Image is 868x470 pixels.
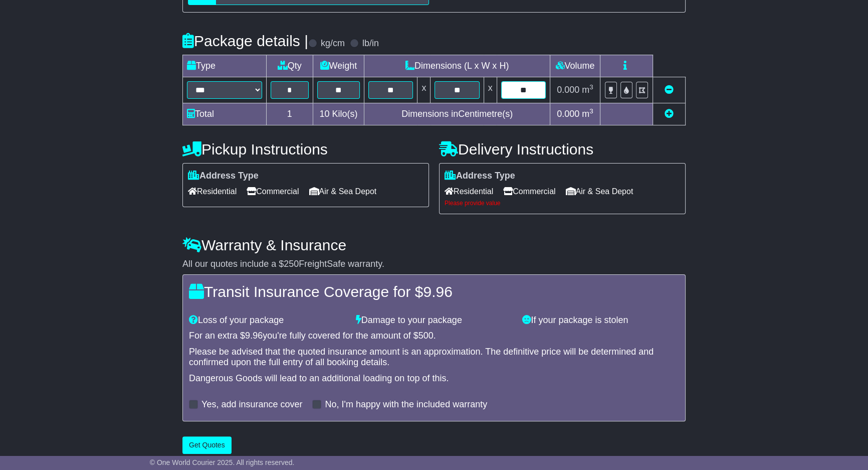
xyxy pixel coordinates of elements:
span: Air & Sea Depot [566,184,633,199]
td: Dimensions in Centimetre(s) [364,103,550,125]
sup: 3 [589,83,593,91]
td: Qty [267,55,313,77]
label: Yes, add insurance cover [201,399,302,410]
div: Please provide value [445,200,680,207]
button: Get Quotes [182,436,232,454]
a: Add new item [665,109,674,119]
span: m [582,85,593,95]
a: Remove this item [665,85,674,95]
h4: Pickup Instructions [182,141,429,158]
td: Volume [550,55,600,77]
td: Dimensions (L x W x H) [364,55,550,77]
td: x [484,77,497,103]
td: Kilo(s) [313,103,364,125]
div: All our quotes include a $ FreightSafe warranty. [182,259,686,270]
label: Address Type [188,171,259,182]
div: Please be advised that the quoted insurance amount is an approximation. The definitive price will... [189,347,679,368]
span: Air & Sea Depot [309,184,377,199]
span: m [582,109,593,119]
h4: Delivery Instructions [439,141,686,158]
span: 250 [284,259,299,269]
div: Damage to your package [351,315,518,326]
label: kg/cm [321,38,345,49]
span: © One World Courier 2025. All rights reserved. [150,458,295,466]
span: Commercial [247,184,299,199]
h4: Transit Insurance Coverage for $ [189,283,679,300]
td: Weight [313,55,364,77]
span: 0.000 [557,109,579,119]
h4: Package details | [182,33,308,49]
div: For an extra $ you're fully covered for the amount of $ . [189,331,679,342]
div: Dangerous Goods will lead to an additional loading on top of this. [189,373,679,384]
span: 9.96 [423,283,452,300]
div: Loss of your package [184,315,351,326]
span: Residential [188,184,237,199]
td: 1 [267,103,313,125]
label: lb/in [362,38,379,49]
h4: Warranty & Insurance [182,237,686,253]
label: No, I'm happy with the included warranty [325,399,487,410]
div: If your package is stolen [517,315,684,326]
sup: 3 [589,107,593,115]
span: 500 [418,331,433,341]
span: 9.96 [245,331,263,341]
td: Total [183,103,267,125]
label: Address Type [445,171,515,182]
span: 0.000 [557,85,579,95]
span: Residential [445,184,493,199]
td: x [417,77,430,103]
span: Commercial [503,184,555,199]
span: 10 [319,109,329,119]
td: Type [183,55,267,77]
